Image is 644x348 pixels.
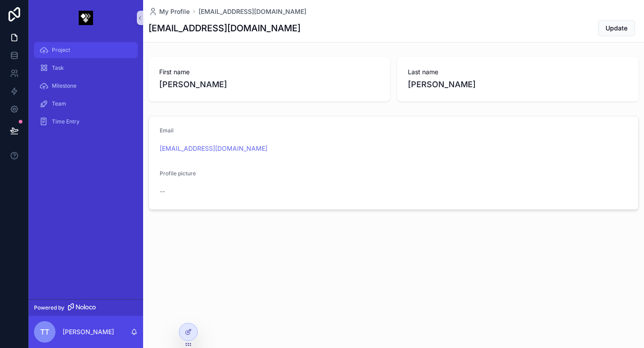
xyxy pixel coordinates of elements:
[40,327,49,337] span: TT
[34,96,138,112] a: Team
[199,7,306,16] a: [EMAIL_ADDRESS][DOMAIN_NAME]
[52,118,80,125] span: Time Entry
[148,7,190,16] a: My Profile
[52,100,66,107] span: Team
[159,7,190,16] span: My Profile
[408,78,628,91] span: [PERSON_NAME]
[160,187,165,196] span: --
[34,42,138,58] a: Project
[34,304,64,311] span: Powered by
[160,144,267,153] a: [EMAIL_ADDRESS][DOMAIN_NAME]
[29,36,143,141] div: scrollable content
[598,20,635,36] button: Update
[79,11,93,25] img: App logo
[63,327,114,336] p: [PERSON_NAME]
[606,24,627,33] span: Update
[148,22,301,34] h1: [EMAIL_ADDRESS][DOMAIN_NAME]
[34,114,138,130] a: Time Entry
[52,64,64,72] span: Task
[160,170,196,177] span: Profile picture
[34,78,138,94] a: Milestone
[159,78,379,91] span: [PERSON_NAME]
[29,299,143,316] a: Powered by
[52,47,70,54] span: Project
[160,127,174,134] span: Email
[52,82,76,89] span: Milestone
[408,68,628,76] span: Last name
[34,60,138,76] a: Task
[159,68,379,76] span: First name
